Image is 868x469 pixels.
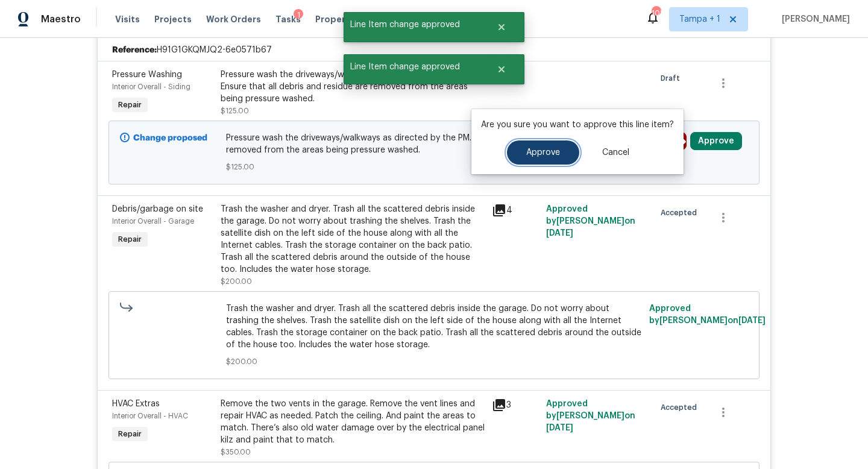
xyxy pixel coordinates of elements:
[546,205,635,238] span: Approved by [PERSON_NAME] on
[226,161,643,173] span: $125.00
[112,71,182,79] span: Pressure Washing
[482,15,521,39] button: Close
[41,13,81,25] span: Maestro
[112,218,194,225] span: Interior Overall - Garage
[294,9,303,21] div: 1
[112,412,188,420] span: Interior Overall - HVAC
[661,207,702,219] span: Accepted
[113,233,146,245] span: Repair
[482,57,521,81] button: Close
[492,203,539,218] div: 4
[112,83,190,90] span: Interior Overall - Siding
[113,99,146,111] span: Repair
[507,140,579,165] button: Approve
[546,229,573,238] span: [DATE]
[526,148,560,157] span: Approve
[679,13,720,25] span: Tampa + 1
[221,278,252,285] span: $200.00
[661,401,702,414] span: Accepted
[221,107,249,115] span: $125.00
[546,400,635,432] span: Approved by [PERSON_NAME] on
[661,72,685,84] span: Draft
[602,148,629,157] span: Cancel
[777,13,850,25] span: [PERSON_NAME]
[226,303,643,351] span: Trash the washer and dryer. Trash all the scattered debris inside the garage. Do not worry about ...
[226,356,643,368] span: $200.00
[221,69,485,105] div: Pressure wash the driveways/walkways as directed by the PM. Ensure that all debris and residue ar...
[221,203,485,275] div: Trash the washer and dryer. Trash all the scattered debris inside the garage. Do not worry about ...
[481,119,674,131] p: Are you sure you want to approve this line item?
[492,398,539,412] div: 3
[113,428,146,440] span: Repair
[221,449,251,456] span: $350.00
[738,316,766,325] span: [DATE]
[115,13,140,25] span: Visits
[98,39,770,61] div: H91G1GKQMJQ2-6e0571b67
[112,205,203,213] span: Debris/garbage on site
[652,7,660,19] div: 102
[154,13,192,25] span: Projects
[344,54,482,80] span: Line Item change approved
[546,424,573,432] span: [DATE]
[112,44,157,56] b: Reference:
[112,400,160,408] span: HVAC Extras
[206,13,261,25] span: Work Orders
[649,304,766,325] span: Approved by [PERSON_NAME] on
[133,134,207,142] b: Change proposed
[690,132,742,150] button: Approve
[221,398,485,446] div: Remove the two vents in the garage. Remove the vent lines and repair HVAC as needed. Patch the ce...
[583,140,649,165] button: Cancel
[226,132,643,156] span: Pressure wash the driveways/walkways as directed by the PM. Ensure that all debris and residue ar...
[275,15,301,24] span: Tasks
[315,13,362,25] span: Properties
[344,12,482,37] span: Line Item change approved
